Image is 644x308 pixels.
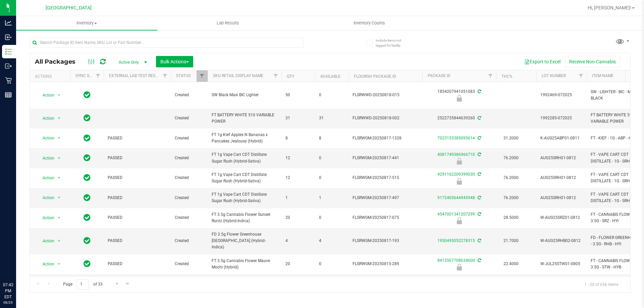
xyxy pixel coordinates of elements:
span: PASSED [108,261,167,267]
inline-svg: Inbound [5,34,12,41]
span: Action [37,193,55,202]
span: FT 1g Vape Cart CDT Distillate Sugar Rush (Hybrid-Sativa) [212,151,277,164]
span: Sync from Compliance System [477,258,481,263]
div: Launch Hold [421,218,497,224]
span: 1 [319,195,344,201]
span: AUG25SRH01-0812 [540,155,583,161]
span: Created [175,92,204,98]
button: Bulk Actions [156,56,193,67]
span: In Sync [84,259,91,268]
inline-svg: Reports [5,91,12,98]
span: 76.2000 [500,193,522,203]
input: Search Package ID, Item Name, SKU, Lot or Part Number... [30,38,304,48]
span: FT 1g Kief Apples N Bananas x Pancakes Jealousy (Hybrid) [212,132,277,144]
span: Include items not tagged for facility [376,38,409,48]
span: FT - CANNABIS FLOWER - 3.5G - STW - HYB [591,258,641,270]
span: AUG25SRH01-0812 [540,195,583,201]
span: Lab Results [208,20,248,26]
span: Sync from Compliance System [477,116,481,120]
span: FLSRWGM-20250817-497 [353,195,418,201]
a: Filter [485,70,496,82]
span: FLSRWGM-20250817-515 [353,175,418,181]
span: Action [37,133,55,143]
a: Inventory Counts [299,16,440,30]
a: Flourish Package ID [354,74,396,79]
span: Created [175,115,204,121]
span: Sync from Compliance System [477,212,481,217]
span: Action [37,213,55,223]
span: select [55,259,63,269]
a: 4291162209399030 [437,172,475,177]
p: 07:42 PM EDT [3,282,13,300]
span: FT - KIEF - 1G - ABP - HYB [591,135,641,141]
span: Action [37,114,55,123]
span: W-AUG25SRZ01-0812 [540,214,583,221]
inline-svg: Inventory [5,48,12,55]
span: [GEOGRAPHIC_DATA] [46,5,92,11]
span: Action [37,173,55,183]
span: FLSRWGM-20250817-1328 [353,135,418,141]
span: PASSED [108,155,167,161]
span: 0 [319,261,344,267]
span: Action [37,90,55,100]
span: 31.2000 [500,133,522,143]
span: FT - VAPE CART CDT DISTILLATE - 1G - SRH - HYS [591,151,641,164]
span: AUG25SRH01-0812 [540,175,583,181]
span: FLSRWGM-20250815-289 [353,261,418,267]
inline-svg: Retail [5,77,12,84]
div: Newly Received [421,158,497,165]
span: select [55,114,63,123]
span: All Packages [35,58,82,65]
span: FT - VAPE CART CDT DISTILLATE - 1G - SRH - HYS [591,191,641,204]
span: In Sync [84,90,91,100]
span: 50 [285,92,311,98]
span: select [55,133,63,143]
a: Go to the next page [112,279,122,288]
span: W-AUG25RHB02-0812 [540,238,583,244]
span: PASSED [108,214,167,221]
span: SW Black Maxi BIC Lighter [212,92,277,98]
span: 21.7000 [500,236,522,246]
span: 12 [285,155,311,161]
span: Created [175,155,204,161]
span: select [55,153,63,163]
span: In Sync [84,133,91,143]
a: Qty [287,74,294,79]
span: SW - LIGHTER - BIC - MAXI - BLACK [591,89,641,102]
div: Newly Received [421,95,497,102]
span: FD - FLOWER GREENHOUSE - 3.5G - RHB - HYI [591,235,641,247]
span: Sync from Compliance System [477,89,481,94]
span: PASSED [108,135,167,141]
span: FLSRWWD-20250818-015 [353,92,418,98]
span: K-AUG25ABP01-0811 [540,135,583,141]
span: In Sync [84,213,91,222]
span: select [55,213,63,223]
a: Filter [197,70,208,82]
a: Available [320,74,340,79]
span: FT 1g Vape Cart CDT Distillate Sugar Rush (Hybrid-Sativa) [212,191,277,204]
span: 0 [319,155,344,161]
a: 7023153385095614 [437,136,475,140]
span: Sync from Compliance System [477,152,481,157]
span: select [55,173,63,183]
div: 1854207941051083 [421,88,497,102]
div: Actions [35,74,67,79]
span: FLSRWWD-20250818-002 [353,115,418,121]
a: 4081749386966710 [437,152,475,157]
span: Created [175,135,204,141]
span: 1 - 20 of 656 items [579,279,624,289]
span: 20 [285,261,311,267]
span: In Sync [84,113,91,123]
p: 08/25 [3,300,13,305]
a: Lot Number [542,73,566,78]
button: Export to Excel [520,56,565,67]
span: FT 1g Vape Cart CDT Distillate Sugar Rush (Hybrid-Sativa) [212,172,277,184]
span: FLSRWGM-20250817-193 [353,238,418,244]
span: 76.2000 [500,173,522,183]
span: Action [37,236,55,246]
inline-svg: Analytics [5,19,12,26]
span: FT - CANNABIS FLOWER - 3.5G - SRZ - HYI [591,211,641,224]
iframe: Resource center [7,254,27,274]
a: THC% [501,74,513,79]
span: PASSED [108,238,167,244]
